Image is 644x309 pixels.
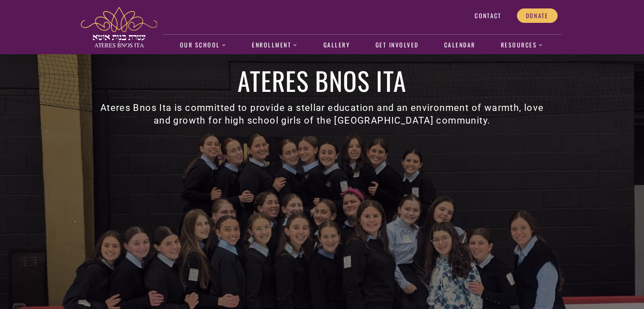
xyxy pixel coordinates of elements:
[319,36,354,55] a: Gallery
[439,36,480,55] a: Calendar
[94,68,550,93] h1: Ateres Bnos Ita
[175,36,231,55] a: Our School
[94,102,550,127] h3: Ateres Bnos Ita is committed to provide a stellar education and an environment of warmth, love an...
[248,36,302,55] a: Enrollment
[496,36,548,55] a: Resources
[466,8,510,23] a: Contact
[81,7,157,47] img: ateres
[526,12,549,19] span: Donate
[371,36,423,55] a: Get Involved
[517,8,558,23] a: Donate
[475,12,501,19] span: Contact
